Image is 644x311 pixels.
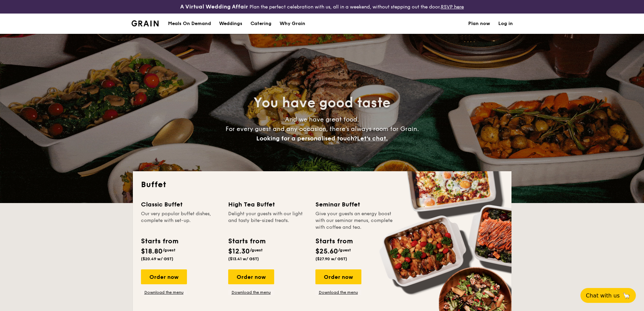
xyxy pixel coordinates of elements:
[315,236,352,246] div: Starts from
[219,14,242,34] div: Weddings
[127,3,517,11] div: Plan the perfect celebration with us, all in a weekend, without stepping out the door.
[228,236,265,246] div: Starts from
[276,14,309,34] a: Why Grain
[180,3,248,11] h4: A Virtual Wedding Affair
[315,257,347,261] span: ($27.90 w/ GST)
[468,14,490,34] a: Plan now
[315,290,361,295] a: Download the menu
[246,14,276,34] a: Catering
[132,20,159,26] a: Logotype
[315,210,395,231] div: Give your guests an energy boost with our seminar menus, complete with coffee and tea.
[141,247,163,256] span: $18.80
[228,247,250,256] span: $12.30
[141,179,503,190] h2: Buffet
[141,200,220,209] div: Classic Buffet
[141,269,187,284] div: Order now
[357,135,388,142] span: Let's chat.
[163,248,175,252] span: /guest
[251,14,271,34] h1: Catering
[580,288,636,303] button: Chat with us🦙
[141,210,220,231] div: Our very popular buffet dishes, complete with set-up.
[338,248,351,252] span: /guest
[250,248,263,252] span: /guest
[315,200,395,209] div: Seminar Buffet
[256,135,357,142] span: Looking for a personalised touch?
[441,4,464,10] a: RSVP here
[141,290,187,295] a: Download the menu
[315,247,338,256] span: $25.60
[228,257,259,261] span: ($13.41 w/ GST)
[225,116,419,142] span: And we have great food. For every guest and any occasion, there’s always room for Grain.
[280,14,305,34] div: Why Grain
[315,269,361,284] div: Order now
[228,290,274,295] a: Download the menu
[168,14,211,34] div: Meals On Demand
[141,257,173,261] span: ($20.49 w/ GST)
[141,236,178,246] div: Starts from
[254,95,390,111] span: You have good taste
[586,292,620,299] span: Chat with us
[132,20,159,26] img: Grain
[498,14,513,34] a: Log in
[228,210,307,231] div: Delight your guests with our light and tasty bite-sized treats.
[228,269,274,284] div: Order now
[215,14,246,34] a: Weddings
[228,200,307,209] div: High Tea Buffet
[164,14,215,34] a: Meals On Demand
[622,292,630,299] span: 🦙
